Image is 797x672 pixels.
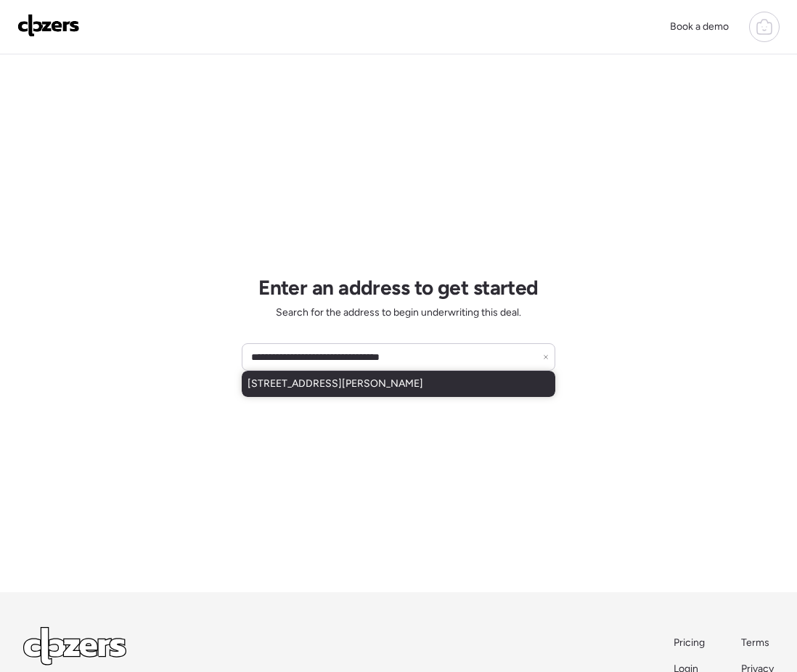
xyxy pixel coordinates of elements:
span: Book a demo [670,20,729,33]
a: Pricing [674,636,706,650]
img: Logo [17,14,80,37]
span: Pricing [674,636,705,649]
h1: Enter an address to get started [258,275,539,300]
img: Logo Light [23,627,126,665]
span: [STREET_ADDRESS][PERSON_NAME] [248,377,423,391]
span: Search for the address to begin underwriting this deal. [276,306,521,320]
span: Terms [741,636,769,649]
a: Terms [741,636,774,650]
